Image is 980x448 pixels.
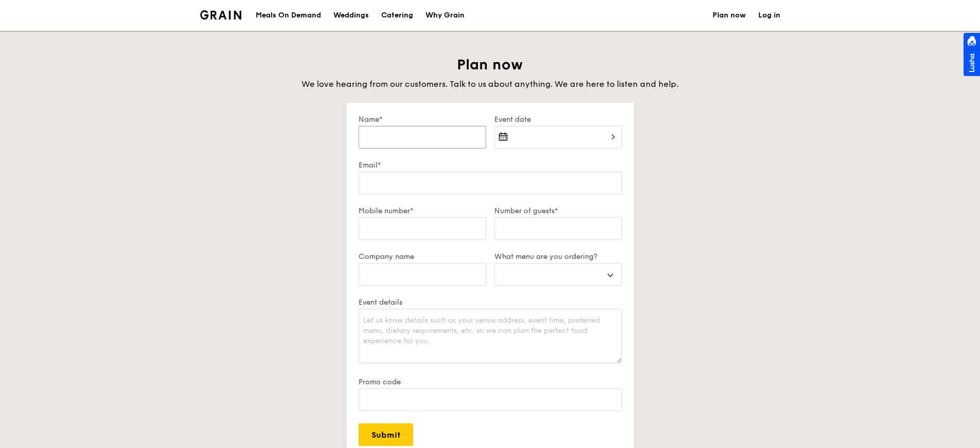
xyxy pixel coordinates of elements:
[494,207,622,215] label: Number of guests*
[359,252,486,261] label: Company name
[359,207,486,215] label: Mobile number*
[359,298,622,307] label: Event details
[200,10,242,20] img: Grain
[359,115,486,124] label: Name*
[494,115,622,124] label: Event date
[359,161,622,170] label: Email*
[359,378,622,386] label: Promo code
[301,79,679,89] span: We love hearing from our customers. Talk to us about anything. We are here to listen and help.
[359,309,622,363] textarea: Let us know details such as your venue address, event time, preferred menu, dietary requirements,...
[494,252,622,261] label: What menu are you ordering?
[359,423,413,446] input: Submit
[457,56,523,73] span: Plan now
[200,10,242,20] a: Logotype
